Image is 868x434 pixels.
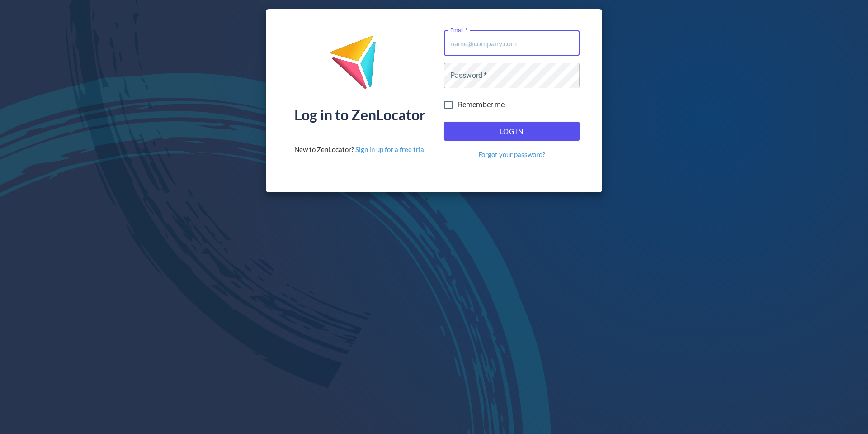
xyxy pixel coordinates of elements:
div: Log in to ZenLocator [294,108,425,122]
div: New to ZenLocator? [294,145,426,154]
a: Sign in up for a free trial [355,145,426,153]
img: ZenLocator [330,35,390,96]
span: Remember me [458,100,505,110]
input: name@company.com [444,30,580,56]
button: Log In [444,122,580,141]
span: Log In [454,125,570,137]
a: Forgot your password? [478,150,545,159]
